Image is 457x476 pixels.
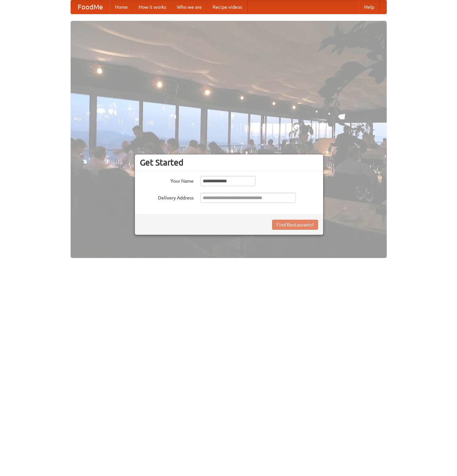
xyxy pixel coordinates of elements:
[71,0,110,14] a: FoodMe
[140,193,194,201] label: Delivery Address
[140,157,318,168] h3: Get Started
[359,0,380,14] a: Help
[272,220,318,230] button: Find Restaurants!
[110,0,133,14] a: Home
[172,0,207,14] a: Who we are
[207,0,247,14] a: Recipe videos
[140,176,194,184] label: Your Name
[133,0,172,14] a: How it works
